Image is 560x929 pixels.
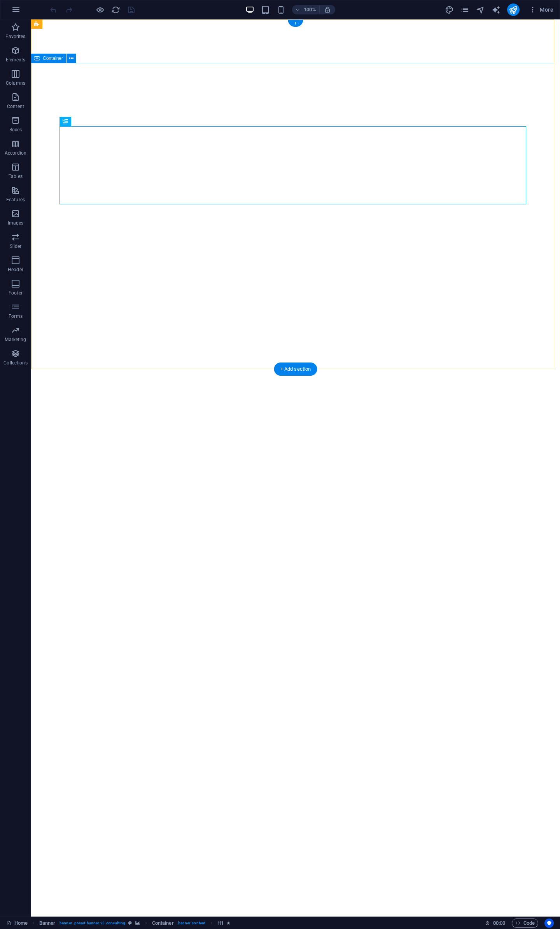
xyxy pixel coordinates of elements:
[460,5,469,14] i: Pages (Ctrl+Alt+S)
[476,5,485,14] button: navigator
[39,919,231,928] nav: breadcrumb
[7,103,24,110] p: Content
[3,360,27,366] p: Collections
[58,919,125,928] span: . banner .preset-banner-v3-consulting
[111,5,120,14] button: reload
[95,5,105,14] button: Click here to leave preview mode and continue editing
[5,33,25,40] p: Favorites
[476,5,485,14] i: Navigator
[445,5,454,14] button: design
[499,920,500,926] span: :
[6,197,25,203] p: Features
[39,919,56,928] span: Click to select. Double-click to edit
[324,6,331,13] i: On resize automatically adjust zoom level to fit chosen device.
[152,919,174,928] span: Click to select. Double-click to edit
[460,5,470,14] button: pages
[111,5,120,14] i: Reload page
[515,919,535,928] span: Code
[43,56,63,61] span: Container
[227,921,230,925] i: Element contains an animation
[9,173,23,180] p: Tables
[8,220,24,226] p: Images
[304,5,316,14] h6: 100%
[6,919,28,928] a: Click to cancel selection. Double-click to open Pages
[492,5,500,14] i: AI Writer
[6,57,26,63] p: Elements
[177,919,205,928] span: . banner-content
[274,363,317,376] div: + Add section
[445,5,454,14] i: Design (Ctrl+Alt+Y)
[509,5,518,14] i: Publish
[9,290,23,296] p: Footer
[5,336,26,343] p: Marketing
[128,921,132,925] i: This element is a customizable preset
[135,921,140,925] i: This element contains a background
[10,243,22,249] p: Slider
[8,267,23,273] p: Header
[485,919,506,928] h6: Session time
[5,150,26,156] p: Accordion
[217,919,224,928] span: Click to select. Double-click to edit
[526,3,556,16] button: More
[9,127,22,133] p: Boxes
[493,919,505,928] span: 00 00
[544,919,554,928] button: Usercentrics
[6,80,25,86] p: Columns
[292,5,320,14] button: 100%
[288,20,303,27] div: +
[9,313,23,319] p: Forms
[507,3,520,16] button: publish
[529,6,553,14] span: More
[512,919,538,928] button: Code
[492,5,501,14] button: text_generator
